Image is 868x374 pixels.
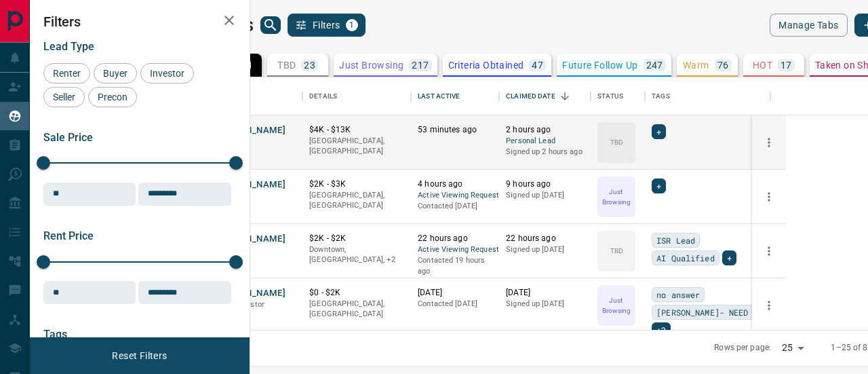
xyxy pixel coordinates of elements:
p: $4K - $13K [309,124,404,136]
div: Tags [652,77,670,115]
div: Details [302,77,411,115]
p: Criteria Obtained [448,60,524,70]
p: TBD [277,60,296,70]
p: [DATE] [506,287,584,299]
div: Seller [43,87,85,107]
p: 2 hours ago [506,124,584,136]
button: more [759,241,779,261]
span: no answer [656,288,700,301]
span: Personal Lead [506,136,584,147]
p: Just Browsing [599,295,634,316]
p: Rows per page: [714,342,771,354]
button: Filters1 [288,14,366,37]
div: Buyer [94,63,137,83]
p: 22 hours ago [418,233,492,244]
p: TBD [610,137,623,147]
p: Contacted [DATE] [418,299,492,310]
p: HOT [753,60,772,70]
button: more [759,132,779,153]
div: Investor [140,63,194,83]
p: $2K - $2K [309,233,404,244]
div: Claimed Date [506,77,555,115]
p: 17 [781,60,792,70]
div: + [652,124,666,139]
span: Rent Price [43,229,94,242]
div: 25 [776,338,809,358]
div: Precon [88,87,137,107]
span: + [656,125,661,138]
div: Claimed Date [499,77,591,115]
p: Future Follow Up [562,60,637,70]
button: Sort [555,87,574,106]
div: Renter [43,63,90,83]
span: + [727,251,732,265]
p: 53 minutes ago [418,124,492,136]
button: search button [260,16,281,34]
div: + [722,250,736,265]
div: Name [208,77,302,115]
button: more [759,187,779,207]
p: Contacted [DATE] [418,201,492,212]
span: ISR Lead [656,233,695,247]
div: Last Active [411,77,499,115]
span: Precon [93,92,132,102]
span: Active Viewing Request [418,244,492,256]
div: Last Active [418,77,460,115]
button: Manage Tabs [770,14,847,37]
p: TBD [610,246,623,256]
div: +3 [652,322,671,337]
p: 47 [532,60,543,70]
p: Just Browsing [599,187,634,207]
p: Signed up [DATE] [506,299,584,310]
p: 217 [412,60,429,70]
p: 23 [304,60,315,70]
p: Contacted 19 hours ago [418,255,492,276]
div: Tags [645,77,770,115]
p: $2K - $3K [309,179,404,190]
span: 1 [347,20,357,30]
p: Midtown | Central, Toronto [309,244,404,265]
p: 247 [646,60,663,70]
p: 4 hours ago [418,179,492,190]
span: AI Qualified [656,251,715,265]
p: [GEOGRAPHIC_DATA], [GEOGRAPHIC_DATA] [309,299,404,320]
span: Buyer [98,68,132,79]
span: Seller [48,92,80,102]
p: Signed up [DATE] [506,190,584,201]
p: Signed up 2 hours ago [506,147,584,157]
span: + [656,179,661,193]
div: Details [309,77,337,115]
span: Investor [145,68,189,79]
p: [GEOGRAPHIC_DATA], [GEOGRAPHIC_DATA] [309,136,404,157]
span: Active Viewing Request [418,190,492,202]
p: 76 [717,60,729,70]
span: Renter [48,68,85,79]
p: [GEOGRAPHIC_DATA], [GEOGRAPHIC_DATA] [309,190,404,211]
button: Reset Filters [103,344,176,367]
p: Signed up [DATE] [506,244,584,255]
span: +3 [656,323,666,337]
p: [DATE] [418,287,492,299]
div: + [652,179,666,193]
span: Tags [43,328,67,341]
p: 22 hours ago [506,233,584,244]
p: $0 - $2K [309,287,404,299]
p: Warm [683,60,709,70]
p: 9 hours ago [506,179,584,190]
div: Status [597,77,623,115]
span: Lead Type [43,40,94,53]
button: more [759,295,779,316]
span: [PERSON_NAME]- NEED TO CALL [656,305,759,319]
div: Status [591,77,645,115]
h2: Filters [43,14,236,30]
span: Sale Price [43,131,93,144]
p: Just Browsing [339,60,403,70]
